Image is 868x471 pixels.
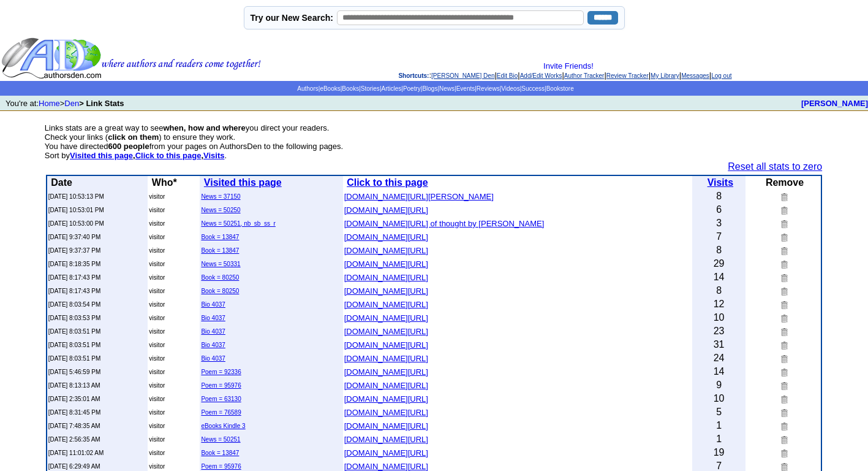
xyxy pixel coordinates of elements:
img: Remove this link [779,367,788,377]
a: Log out [711,72,731,79]
a: [PERSON_NAME] [801,99,868,108]
a: News = 50251, nb_sb_ss_r [201,220,275,227]
font: visitor [149,450,165,456]
a: [DOMAIN_NAME][URL] [344,326,428,336]
b: > Link Stats [79,99,124,108]
img: Remove this link [779,273,788,282]
a: Videos [501,85,519,92]
font: [DATE] 8:03:51 PM [48,342,100,348]
font: [DOMAIN_NAME][URL] [344,462,428,471]
a: Poem = 95976 [201,463,241,470]
font: [DOMAIN_NAME][URL] [344,408,428,417]
font: visitor [149,382,165,389]
b: , [70,151,135,160]
a: News [439,85,455,92]
a: Visits [708,177,733,188]
font: visitor [149,436,165,443]
a: [DOMAIN_NAME][URL] [344,312,428,323]
font: [DOMAIN_NAME][URL] [344,367,428,377]
font: [DATE] 7:48:35 AM [48,423,100,429]
a: [DOMAIN_NAME][URL] [344,272,428,282]
td: 5 [692,405,746,419]
a: Click to this page [135,151,202,160]
a: Bio 4037 [201,301,225,308]
a: [DOMAIN_NAME][URL] [344,299,428,309]
font: [DATE] 10:53:01 PM [48,207,104,213]
font: [DOMAIN_NAME][URL] [344,232,428,242]
a: Poem = 95976 [201,382,241,389]
font: [DOMAIN_NAME][URL] [344,205,428,215]
a: Authors [297,85,318,92]
font: [DOMAIN_NAME][URL] [344,448,428,458]
td: 23 [692,324,746,338]
font: [DOMAIN_NAME][URL] [344,286,428,296]
a: [DOMAIN_NAME][URL] [344,447,428,458]
font: [DOMAIN_NAME][URL] [344,246,428,255]
a: Bookstore [546,85,574,92]
td: 9 [692,378,746,392]
a: Edit Bio [497,72,518,79]
a: Success [521,85,545,92]
a: News = 50250 [201,207,240,213]
a: Book = 13847 [201,247,239,254]
font: [DATE] 8:03:54 PM [48,301,100,308]
font: [DATE] 6:29:49 AM [48,463,100,470]
a: Events [456,85,475,92]
a: [DOMAIN_NAME][URL] [344,258,428,269]
td: 12 [692,297,746,311]
img: Remove this link [779,300,788,309]
font: visitor [149,409,165,416]
font: visitor [149,301,165,308]
img: Remove this link [779,435,788,444]
font: visitor [149,342,165,348]
a: Visited this page [204,177,282,188]
a: Author Tracker [564,72,605,79]
font: [DATE] 8:18:35 PM [48,261,100,267]
b: Date [51,177,72,188]
a: Stories [361,85,380,92]
img: Remove this link [779,421,788,431]
font: [DATE] 10:53:00 PM [48,220,104,227]
font: [DATE] 8:03:51 PM [48,328,100,335]
font: visitor [149,463,165,470]
font: [DATE] 10:53:13 PM [48,193,104,200]
a: [DOMAIN_NAME][URL] [344,339,428,350]
img: Remove this link [779,408,788,417]
a: Review Tracker [606,72,649,79]
img: Remove this link [779,381,788,390]
img: Remove this link [779,286,788,296]
font: [DOMAIN_NAME][URL] [344,381,428,390]
td: 10 [692,392,746,405]
a: My Library [651,72,679,79]
img: header_logo2.gif [1,37,261,80]
img: Remove this link [779,192,788,201]
font: visitor [149,193,165,200]
a: Add/Edit Works [520,72,562,79]
img: Remove this link [779,462,788,471]
img: Remove this link [779,340,788,350]
font: visitor [149,396,165,402]
font: [DOMAIN_NAME][URL] [344,313,428,323]
a: Articles [381,85,401,92]
a: Poem = 76589 [201,409,241,416]
a: [DOMAIN_NAME][URL] [344,353,428,363]
img: Remove this link [779,232,788,242]
b: Remove [766,177,804,188]
span: Shortcuts: [398,72,429,79]
b: when, how and where [164,123,246,132]
td: 8 [692,190,746,203]
a: Visits [203,151,224,160]
img: Remove this link [779,394,788,404]
font: [DATE] 5:46:59 PM [48,369,100,375]
font: [DOMAIN_NAME][URL][PERSON_NAME] [344,192,494,201]
a: Bio 4037 [201,328,225,335]
a: [DOMAIN_NAME][URL] [344,461,428,471]
font: [DOMAIN_NAME][URL] [344,259,428,269]
a: Bio 4037 [201,355,225,362]
div: : | | | | | | | [263,61,867,80]
a: Poetry [403,85,421,92]
font: [DOMAIN_NAME][URL] [344,435,428,444]
a: [DOMAIN_NAME][URL] [344,231,428,242]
